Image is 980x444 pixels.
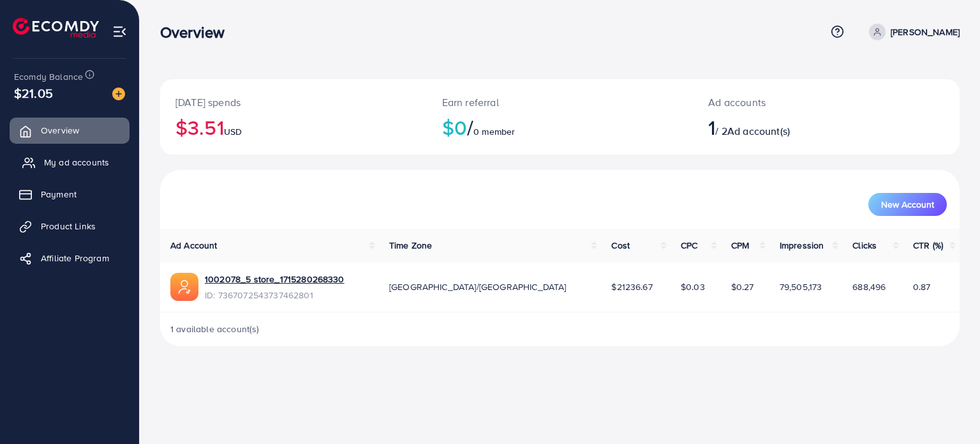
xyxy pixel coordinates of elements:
span: Affiliate Program [41,252,109,264]
span: 1 [708,112,715,142]
span: Time Zone [389,239,432,252]
span: New Account [881,200,934,209]
img: ic-ads-acc.e4c84228.svg [170,273,198,301]
p: [DATE] spends [175,95,412,110]
h3: Overview [160,23,235,42]
span: Product Links [41,220,96,233]
span: CTR (%) [913,239,943,252]
h2: $3.51 [175,115,412,139]
p: Ad accounts [708,95,877,110]
span: My ad accounts [44,156,109,169]
span: / [467,112,473,142]
span: $0.03 [681,280,705,293]
span: Impression [780,239,824,252]
iframe: Chat [926,387,970,434]
button: New Account [868,193,947,216]
img: image [112,88,125,100]
span: Payment [41,188,77,201]
span: CPM [731,239,749,252]
span: 0 member [473,125,515,138]
span: Overview [41,124,79,137]
a: Affiliate Program [10,245,130,271]
a: Payment [10,181,130,207]
a: My ad accounts [10,149,130,175]
span: $0.27 [731,280,754,293]
p: [PERSON_NAME] [891,24,960,40]
span: CPC [681,239,697,252]
span: Cost [611,239,630,252]
span: 688,496 [852,280,886,293]
span: USD [224,125,242,138]
span: Ad account(s) [727,124,790,138]
span: Ecomdy Balance [14,70,83,83]
a: Product Links [10,213,130,239]
span: 0.87 [913,280,931,293]
span: Clicks [852,239,877,252]
h2: / 2 [708,115,877,139]
span: ID: 7367072543737462801 [205,289,345,302]
span: 1 available account(s) [170,323,260,335]
img: menu [112,24,127,39]
p: Earn referral [442,95,678,110]
span: [GEOGRAPHIC_DATA]/[GEOGRAPHIC_DATA] [389,280,567,293]
a: Overview [10,118,130,143]
span: 79,505,173 [780,280,822,293]
span: $21236.67 [611,280,652,293]
span: Ad Account [170,239,218,252]
a: 1002078_5 store_1715280268330 [205,273,345,286]
img: logo [13,18,99,38]
a: [PERSON_NAME] [864,24,960,40]
h2: $0 [442,115,678,139]
span: $21.05 [14,84,53,102]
